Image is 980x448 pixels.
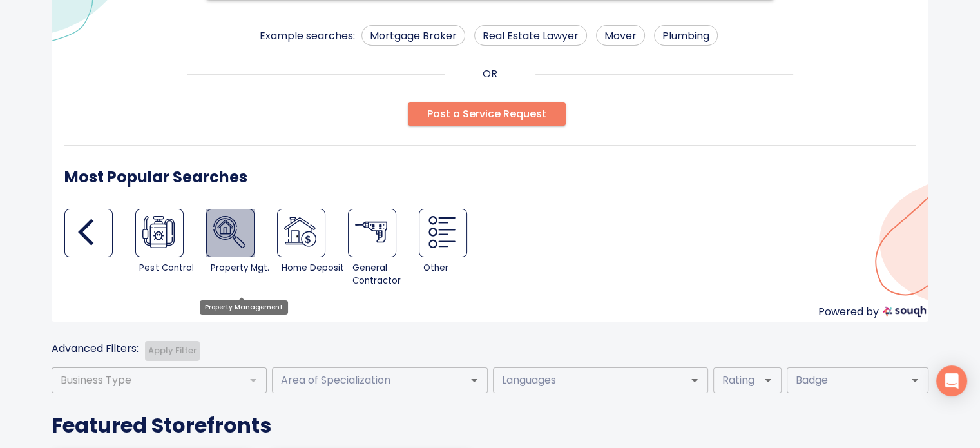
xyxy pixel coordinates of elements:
span: Real Estate Lawyer [475,28,586,44]
p: OR [483,66,497,82]
div: Other [423,262,486,275]
span: Post a Service Request [427,105,546,123]
img: souqh logo [883,306,926,317]
div: Other [419,209,490,291]
div: Property Mgt. [211,262,273,275]
button: Open [759,371,777,389]
a: Property Management [206,209,255,257]
a: Mover [596,25,645,46]
img: Home Deposit [284,216,316,248]
img: Property Management [213,216,245,248]
button: Open [465,371,483,389]
a: General Contractor [348,209,396,257]
span: Mortgage Broker [362,28,465,44]
a: Mortgage Broker [361,25,465,46]
h6: Most Popular Searches [64,165,247,190]
div: General Contractor [348,209,419,291]
img: Pest Control Services [142,216,175,248]
p: Example searches: [260,28,355,46]
div: General Contractor [352,262,415,287]
span: Mover [597,28,644,44]
div: Home Deposit [282,262,344,275]
span: Plumbing [655,28,717,44]
p: Advanced Filters: [52,341,139,356]
div: Pest Control Services [135,209,206,291]
div: Pest Control [139,262,202,275]
a: Plumbing [654,25,718,46]
button: Open [686,371,704,389]
img: Other [426,216,458,248]
a: Real Estate Lawyer [474,25,587,46]
div: Home Deposit [277,209,348,291]
button: Open [906,371,924,389]
button: Post a Service Request [408,102,566,126]
h4: Featured Storefronts [52,413,928,438]
img: General Contractor [355,216,387,248]
div: Open Intercom Messenger [936,365,967,396]
a: Home Deposit [277,209,325,257]
p: Powered by [818,304,879,322]
a: Pest Control Services [135,209,184,257]
a: Other [419,209,467,257]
